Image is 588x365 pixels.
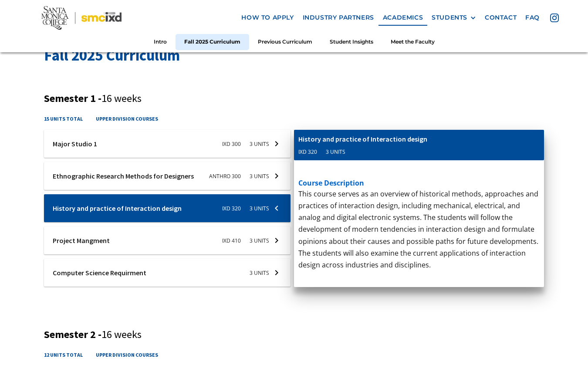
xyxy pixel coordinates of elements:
[521,10,544,26] a: faq
[432,14,476,21] div: STUDENTS
[249,34,321,50] a: Previous Curriculum
[96,115,158,123] h4: upper division courses
[480,10,521,26] a: contact
[432,14,467,21] div: STUDENTS
[550,14,559,22] img: icon - instagram
[44,115,83,123] h4: 15 units total
[41,6,122,29] img: Santa Monica College - SMC IxD logo
[145,34,176,50] a: Intro
[378,10,427,26] a: Academics
[44,45,544,66] h2: Fall 2025 Curriculum
[237,10,298,26] a: how to apply
[382,34,443,50] a: Meet the Faculty
[44,351,83,359] h4: 12 units total
[321,34,382,50] a: Student Insights
[44,92,544,105] h3: Semester 1 -
[44,328,544,341] h3: Semester 2 -
[101,91,142,105] span: 16 weeks
[101,328,142,341] span: 16 weeks
[298,10,378,26] a: industry partners
[176,34,249,50] a: Fall 2025 Curriculum
[96,351,158,359] h4: upper division courses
